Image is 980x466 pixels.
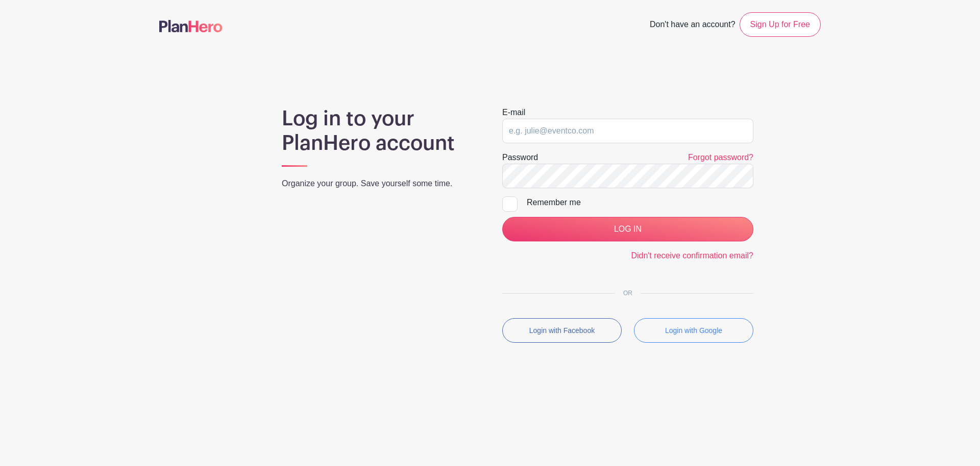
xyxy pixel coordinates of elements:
a: Forgot password? [688,153,753,162]
small: Login with Google [665,326,722,335]
button: Login with Google [634,318,753,343]
h1: Log in to your PlanHero account [282,106,478,156]
input: LOG IN [502,217,753,241]
input: e.g. julie@eventco.com [502,119,753,143]
a: Sign Up for Free [740,12,821,37]
small: Login with Facebook [529,326,595,335]
p: Organize your group. Save yourself some time. [282,177,478,190]
div: Remember me [527,196,753,209]
img: logo-507f7623f17ff9eddc593b1ce0a138ce2505c220e1c5a4e2b4648c50719b7d32.svg [159,20,223,32]
label: Password [502,151,538,164]
a: Didn't receive confirmation email? [631,251,753,260]
span: OR [615,290,641,297]
label: E-mail [502,106,525,119]
button: Login with Facebook [502,318,622,343]
span: Don't have an account? [650,14,736,37]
